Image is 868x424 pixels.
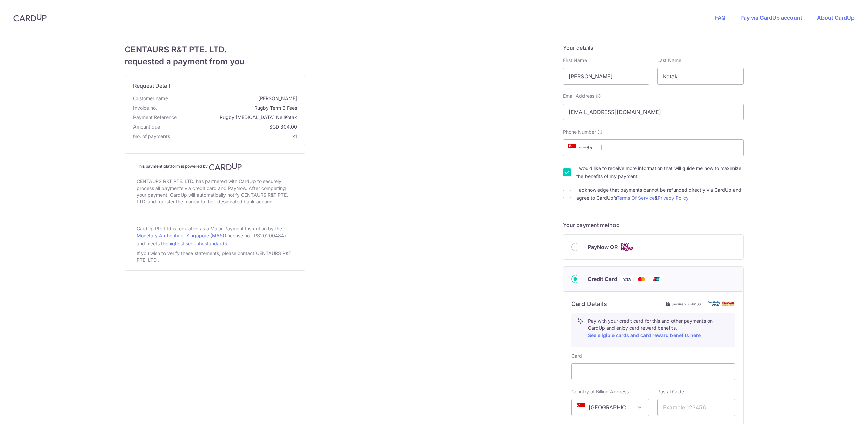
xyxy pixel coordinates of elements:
span: x1 [292,133,297,139]
a: Pay via CardUp account [740,14,802,21]
span: Credit Card [588,275,617,283]
label: I acknowledge that payments cannot be refunded directly via CardUp and agree to CardUp’s & [576,186,744,202]
input: Last name [657,68,744,85]
a: highest security standards [168,241,227,246]
a: Terms Of Service [617,195,655,201]
img: Mastercard [635,275,648,283]
div: CENTAURS R&T PTE. LTD. has partnered with CardUp to securely process all payments via credit card... [137,177,294,206]
span: Customer name [133,95,168,102]
input: Example 123456 [657,399,735,416]
img: Cards logo [620,243,634,251]
h6: Card Details [571,300,607,308]
div: If you wish to verify these statements, please contact CENTAURS R&T PTE. LTD.. [137,249,294,265]
label: First Name [563,57,587,64]
span: PayNow QR [588,243,618,251]
img: CardUp [13,13,47,22]
div: PayNow QR Cards logo [571,243,735,251]
label: Last Name [657,57,681,64]
span: Singapore [572,399,649,416]
span: translation missing: en.payment_reference [133,114,177,120]
label: Postal Code [657,388,684,395]
img: Union Pay [650,275,663,283]
span: Singapore [571,399,649,416]
span: No. of payments [133,133,170,140]
span: Amount due [133,123,160,130]
h4: This payment platform is powered by [137,163,294,171]
h5: Your payment method [563,221,744,229]
span: CENTAURS R&T PTE. LTD. [125,44,305,56]
span: SGD 304.00 [163,123,297,130]
span: Phone Number [563,129,596,135]
div: CardUp Pte Ltd is regulated as a Major Payment Institution by (License no.: PS20200484) and meets... [137,223,294,249]
iframe: Secure card payment input frame [577,368,729,376]
span: Rugby [MEDICAL_DATA] NeilKotak [179,114,297,121]
span: Invoice no. [133,105,157,111]
label: Country of Billing Address [571,388,629,395]
input: First name [563,68,649,85]
div: Credit Card Visa Mastercard Union Pay [571,275,735,283]
img: Visa [620,275,633,283]
a: Privacy Policy [658,195,689,201]
span: Rugby Term 3 Fees [160,105,297,111]
img: CardUp [209,163,242,171]
span: +65 [568,144,585,152]
span: translation missing: en.request_detail [133,82,170,89]
a: About CardUp [817,14,855,21]
a: FAQ [715,14,725,21]
span: Email Address [563,93,594,100]
img: card secure [708,301,735,307]
span: [PERSON_NAME] [171,95,297,102]
span: Secure 256-bit SSL [672,301,703,307]
p: Pay with your credit card for this and other payments on CardUp and enjoy card reward benefits. [588,318,729,339]
span: requested a payment from you [125,56,305,68]
input: Email address [563,104,744,120]
a: See eligible cards and card reward benefits here [588,332,701,338]
h5: Your details [563,44,744,52]
span: +65 [566,144,597,152]
label: I would like to receive more information that will guide me how to maximize the benefits of my pa... [576,164,744,180]
label: Card [571,352,582,359]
